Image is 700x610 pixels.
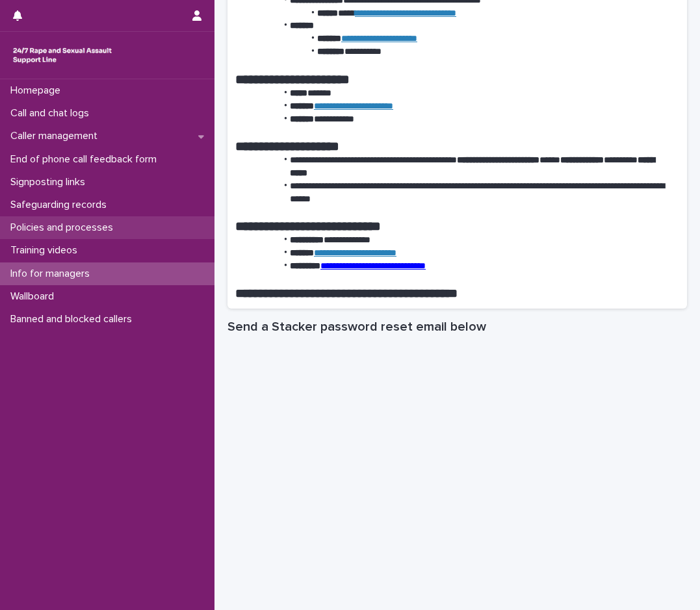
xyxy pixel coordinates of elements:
[5,244,88,257] p: Training videos
[5,313,142,325] p: Banned and blocked callers
[10,42,114,68] img: rhQMoQhaT3yELyF149Cw
[5,130,108,142] p: Caller management
[5,268,100,280] p: Info for managers
[5,84,71,97] p: Homepage
[227,319,687,335] h1: Send a Stacker password reset email below
[5,222,123,234] p: Policies and processes
[5,290,64,303] p: Wallboard
[5,153,167,166] p: End of phone call feedback form
[5,199,117,211] p: Safeguarding records
[5,107,99,120] p: Call and chat logs
[5,176,96,188] p: Signposting links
